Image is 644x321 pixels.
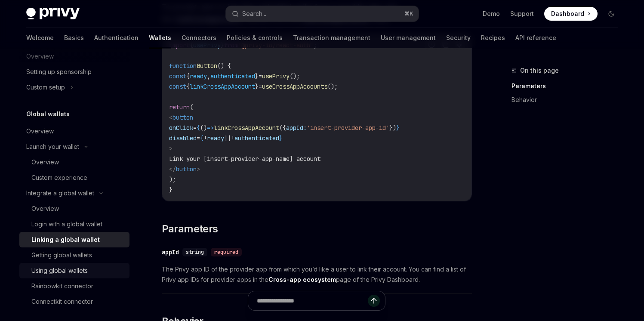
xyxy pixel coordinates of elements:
[268,276,336,283] strong: Cross-app ecosystem
[446,28,471,48] a: Security
[94,28,139,48] a: Authentication
[381,28,436,48] a: User management
[169,62,197,70] span: function
[515,28,556,48] a: API reference
[200,124,207,132] span: ()
[31,281,93,291] div: Rainbowkit connector
[279,134,283,142] span: }
[26,188,94,198] div: Integrate a global wallet
[169,145,173,152] span: >
[26,142,79,152] div: Launch your wallet
[186,83,190,90] span: {
[544,7,598,21] a: Dashboard
[190,72,207,80] span: ready
[169,124,193,132] span: onClick
[207,124,214,132] span: =>
[290,72,300,80] span: ();
[31,296,93,307] div: Connectkit connector
[31,219,102,229] div: Login with a global wallet
[19,154,129,170] a: Overview
[307,124,389,132] span: 'insert-provider-app-id'
[197,134,200,142] span: =
[286,124,307,132] span: appId:
[214,124,279,132] span: linkCrossAppAccount
[242,9,266,19] div: Search...
[226,6,419,22] button: Search...⌘K
[169,186,173,194] span: }
[19,170,129,185] a: Custom experience
[389,124,396,132] span: })
[19,201,129,216] a: Overview
[396,124,400,132] span: }
[64,28,84,48] a: Basics
[190,103,193,111] span: (
[26,8,80,20] img: dark logo
[510,9,534,18] a: Support
[604,7,618,21] button: Toggle dark mode
[31,235,100,245] div: Linking a global wallet
[169,155,320,163] span: Link your [insert-provider-app-name] account
[483,9,500,18] a: Demo
[31,157,59,167] div: Overview
[169,176,176,183] span: );
[26,67,92,77] div: Setting up sponsorship
[512,93,625,107] a: Behavior
[31,265,88,276] div: Using global wallets
[227,28,283,48] a: Policies & controls
[26,28,54,48] a: Welcome
[520,65,559,76] span: On this page
[19,263,129,278] a: Using global wallets
[162,222,218,236] span: Parameters
[551,9,584,18] span: Dashboard
[200,134,203,142] span: {
[207,134,224,142] span: ready
[169,72,186,80] span: const
[327,83,338,90] span: ();
[19,123,129,139] a: Overview
[279,124,286,132] span: ({
[190,83,255,90] span: linkCrossAppAccount
[169,103,190,111] span: return
[186,72,190,80] span: {
[255,72,259,80] span: }
[193,124,197,132] span: =
[26,109,70,119] h5: Global wallets
[207,72,210,80] span: ,
[186,249,204,256] span: string
[149,28,171,48] a: Wallets
[368,295,380,307] button: Send message
[19,294,129,309] a: Connectkit connector
[182,28,216,48] a: Connectors
[255,83,259,90] span: }
[259,83,262,90] span: =
[404,10,413,17] span: ⌘ K
[481,28,505,48] a: Recipes
[211,248,242,256] div: required
[31,173,87,183] div: Custom experience
[234,134,279,142] span: authenticated
[210,72,255,80] span: authenticated
[19,64,129,80] a: Setting up sponsorship
[162,248,179,256] div: appId
[169,83,186,90] span: const
[197,62,217,70] span: Button
[169,114,173,121] span: <
[259,72,262,80] span: =
[19,247,129,263] a: Getting global wallets
[176,165,197,173] span: button
[31,250,92,260] div: Getting global wallets
[31,204,59,214] div: Overview
[262,72,290,80] span: usePrivy
[203,134,207,142] span: !
[26,126,54,136] div: Overview
[197,124,200,132] span: {
[262,83,327,90] span: useCrossAppAccounts
[197,165,200,173] span: >
[231,134,234,142] span: !
[19,216,129,232] a: Login with a global wallet
[19,278,129,294] a: Rainbowkit connector
[169,165,176,173] span: </
[169,134,197,142] span: disabled
[162,264,472,285] span: The Privy app ID of the provider app from which you’d like a user to link their account. You can ...
[224,134,231,142] span: ||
